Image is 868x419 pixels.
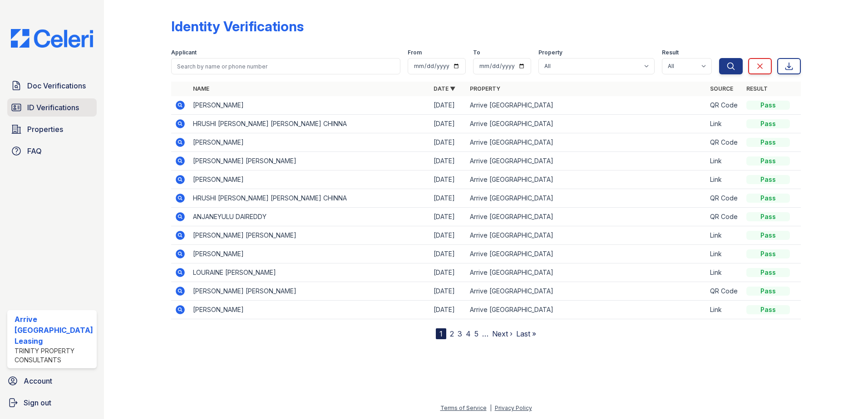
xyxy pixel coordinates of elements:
[482,328,488,339] span: …
[466,171,707,189] td: Arrive [GEOGRAPHIC_DATA]
[710,85,733,92] a: Source
[189,263,430,282] td: LOURAINE [PERSON_NAME]
[706,96,743,115] td: QR Code
[746,156,790,166] div: Pass
[706,263,743,282] td: Link
[189,171,430,189] td: [PERSON_NAME]
[538,49,562,56] label: Property
[430,208,466,226] td: [DATE]
[189,96,430,115] td: [PERSON_NAME]
[706,282,743,301] td: QR Code
[15,346,93,365] div: Trinity Property Consultants
[746,212,790,221] div: Pass
[746,287,790,296] div: Pass
[430,301,466,319] td: [DATE]
[27,102,79,113] span: ID Verifications
[430,282,466,301] td: [DATE]
[7,77,97,95] a: Doc Verifications
[746,194,790,203] div: Pass
[458,329,462,338] a: 3
[171,58,401,74] input: Search by name or phone number
[746,101,790,110] div: Pass
[495,404,532,411] a: Privacy Policy
[436,328,446,339] div: 1
[434,85,455,92] a: Date ▼
[189,133,430,152] td: [PERSON_NAME]
[466,329,471,338] a: 4
[430,171,466,189] td: [DATE]
[440,404,487,411] a: Terms of Service
[706,115,743,133] td: Link
[27,146,42,156] span: FAQ
[189,301,430,319] td: [PERSON_NAME]
[430,133,466,152] td: [DATE]
[189,245,430,263] td: [PERSON_NAME]
[746,175,790,184] div: Pass
[466,245,707,263] td: Arrive [GEOGRAPHIC_DATA]
[430,115,466,133] td: [DATE]
[473,49,480,56] label: To
[171,49,197,56] label: Applicant
[466,226,707,245] td: Arrive [GEOGRAPHIC_DATA]
[430,245,466,263] td: [DATE]
[466,208,707,226] td: Arrive [GEOGRAPHIC_DATA]
[4,29,100,48] img: CE_Logo_Blue-a8612792a0a2168367f1c8372b55b34899dd931a85d93a1a3d3e32e68fde9ad4.png
[7,98,97,117] a: ID Verifications
[706,171,743,189] td: Link
[706,152,743,171] td: Link
[466,115,707,133] td: Arrive [GEOGRAPHIC_DATA]
[746,119,790,128] div: Pass
[7,120,97,138] a: Properties
[746,138,790,147] div: Pass
[470,85,500,92] a: Property
[746,268,790,277] div: Pass
[430,96,466,115] td: [DATE]
[746,231,790,240] div: Pass
[490,404,492,411] div: |
[4,372,100,390] a: Account
[189,208,430,226] td: ANJANEYULU DAIREDDY
[408,49,422,56] label: From
[706,189,743,208] td: QR Code
[466,96,707,115] td: Arrive [GEOGRAPHIC_DATA]
[516,329,536,338] a: Last »
[706,301,743,319] td: Link
[189,115,430,133] td: HRUSHI [PERSON_NAME] [PERSON_NAME] CHINNA
[430,263,466,282] td: [DATE]
[466,301,707,319] td: Arrive [GEOGRAPHIC_DATA]
[4,394,100,412] a: Sign out
[24,375,52,386] span: Account
[24,397,51,408] span: Sign out
[466,282,707,301] td: Arrive [GEOGRAPHIC_DATA]
[171,18,304,34] div: Identity Verifications
[466,263,707,282] td: Arrive [GEOGRAPHIC_DATA]
[492,329,513,338] a: Next ›
[746,85,768,92] a: Result
[746,249,790,258] div: Pass
[189,282,430,301] td: [PERSON_NAME] [PERSON_NAME]
[7,142,97,160] a: FAQ
[189,152,430,171] td: [PERSON_NAME] [PERSON_NAME]
[466,189,707,208] td: Arrive [GEOGRAPHIC_DATA]
[450,329,454,338] a: 2
[746,305,790,314] div: Pass
[706,226,743,245] td: Link
[193,85,209,92] a: Name
[662,49,679,56] label: Result
[706,208,743,226] td: QR Code
[466,152,707,171] td: Arrive [GEOGRAPHIC_DATA]
[27,124,63,135] span: Properties
[430,226,466,245] td: [DATE]
[466,133,707,152] td: Arrive [GEOGRAPHIC_DATA]
[430,152,466,171] td: [DATE]
[474,329,478,338] a: 5
[189,226,430,245] td: [PERSON_NAME] [PERSON_NAME]
[27,80,86,91] span: Doc Verifications
[706,245,743,263] td: Link
[15,314,93,346] div: Arrive [GEOGRAPHIC_DATA] Leasing
[189,189,430,208] td: HRUSHI [PERSON_NAME] [PERSON_NAME] CHINNA
[430,189,466,208] td: [DATE]
[706,133,743,152] td: QR Code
